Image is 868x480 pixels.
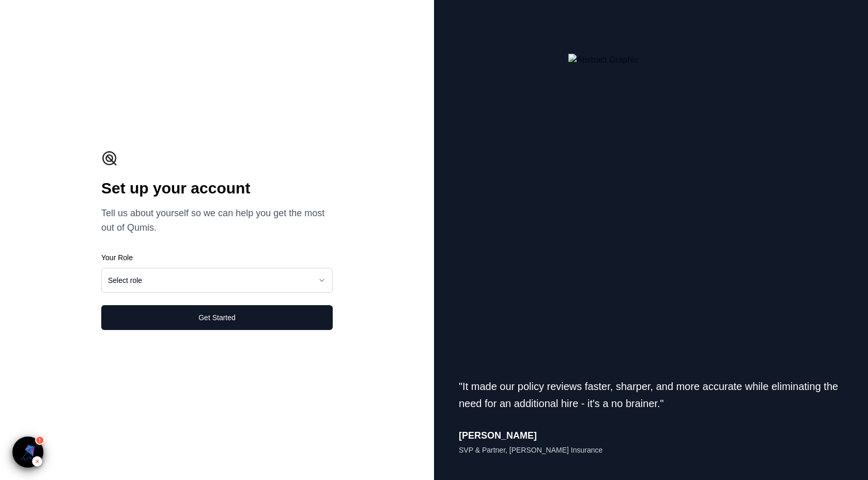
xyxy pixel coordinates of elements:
button: Get Started [101,305,333,330]
blockquote: "It made our policy reviews faster, sharper, and more accurate while eliminating the need for an ... [459,378,843,412]
div: Hide Inspector [32,456,42,467]
img: Abstract Graphic [568,54,734,219]
span: ! [39,437,40,444]
p: Tell us about yourself so we can help you get the most out of Qumis. [101,206,333,235]
p: SVP & Partner, [PERSON_NAME] Insurance [459,445,843,455]
p: [PERSON_NAME] [459,428,843,443]
img: Qumis Logo [101,150,118,167]
label: Your Role [101,253,133,262]
button: ×! [12,437,43,468]
h1: Set up your account [101,179,333,198]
